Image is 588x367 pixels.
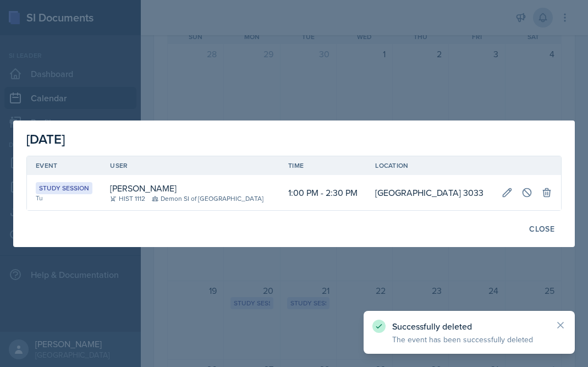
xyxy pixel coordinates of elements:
[522,220,562,238] button: Close
[101,156,279,175] th: User
[110,194,145,204] div: HIST 1112
[152,194,263,204] div: Demon SI of [GEOGRAPHIC_DATA]
[110,182,177,195] div: [PERSON_NAME]
[366,175,492,210] td: [GEOGRAPHIC_DATA] 3033
[26,129,562,149] div: [DATE]
[392,321,546,332] p: Successfully deleted
[279,156,366,175] th: Time
[279,175,366,210] td: 1:00 PM - 2:30 PM
[529,224,554,233] div: Close
[392,334,546,345] p: The event has been successfully deleted
[366,156,492,175] th: Location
